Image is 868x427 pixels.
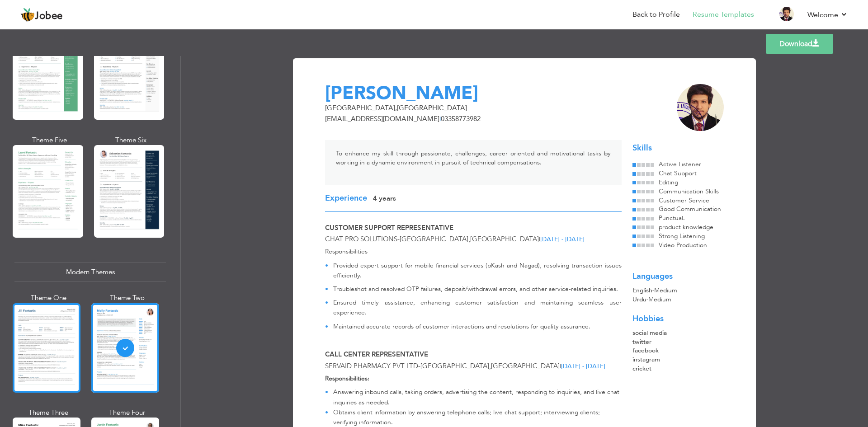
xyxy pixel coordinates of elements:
[325,350,428,359] span: Call Center Representative
[20,8,63,22] a: Jobee
[632,286,652,295] span: English
[468,235,470,244] span: ,
[325,247,622,256] p: Responsibilities​​​​​​​
[659,232,705,240] span: Strong Listening
[369,194,371,203] span: |
[441,114,481,123] span: 03358773982
[766,34,833,54] a: Download
[677,84,724,131] img: IH0lTpn0bGhiYBpyfaSaWKVP6khQV5Wa9VhHML5qus9Jj+n8oWofk8a4TaAAAAABJRU5ErkJggg==
[325,103,467,113] span: [GEOGRAPHIC_DATA] [GEOGRAPHIC_DATA]
[397,235,400,244] span: -
[632,338,724,347] div: twitter
[418,361,420,371] span: -
[779,7,794,21] img: Profile Img
[439,114,441,123] span: |
[325,223,453,232] span: Customer Support Representative
[333,298,622,318] p: Ensured timely assistance, enhancing customer satisfaction and maintaining seamless user experience.
[539,235,540,244] span: |
[325,192,367,204] span: Experience
[14,263,166,282] div: Modern Themes
[648,295,671,304] span: Medium
[14,293,82,303] div: Theme One
[632,9,680,20] a: Back to Profile
[632,355,724,364] div: instagram
[14,136,85,145] div: Theme Five
[420,361,489,371] span: [GEOGRAPHIC_DATA]
[807,9,848,20] a: Welcome
[400,235,468,244] span: [GEOGRAPHIC_DATA]
[646,296,648,303] span: -
[489,361,491,371] span: ,
[659,196,709,205] span: Customer Service
[35,11,63,21] span: Jobee
[659,223,713,231] span: product knowledge
[632,313,724,325] div: Hobbies
[14,408,82,418] div: Theme Three
[320,84,661,103] div: [PERSON_NAME]
[333,284,622,294] p: ​​​​​​​Troubleshot and resolved OTP failures, deposit/withdrawal errors, and other service-relate...
[325,140,622,185] div: To enhance my skill through passionate, challenges, career oriented and motivational tasks by wor...
[659,169,697,178] span: Chat Support
[561,362,605,371] span: [DATE] - [DATE]
[659,160,701,169] span: Active Listener
[659,214,685,222] span: Punctual.
[659,187,719,196] span: Communication Skills
[20,8,35,22] img: jobee.io
[470,235,539,244] span: [GEOGRAPHIC_DATA]
[325,361,418,371] span: Servaid Pharmacy Pvt Ltd
[652,287,654,294] span: -
[96,136,166,145] div: Theme Six
[325,374,369,383] strong: Responsibilities:
[632,142,724,154] div: Skills
[325,235,397,244] span: Chat Pro Solutions
[333,322,622,332] p: Maintained accurate records of customer interactions and resolutions for quality assurance.
[560,362,561,371] span: |
[325,114,439,123] span: [EMAIL_ADDRESS][DOMAIN_NAME]
[540,235,585,244] span: [DATE] - [DATE]
[93,408,161,418] div: Theme Four
[93,293,161,303] div: Theme Two
[632,295,646,304] span: Urdu
[325,387,622,407] li: Answering inbound calls, taking orders, advertising the content, responding to inquiries, and liv...
[632,346,724,355] div: facebook
[333,261,622,281] p: Provided expert support for mobile financial services (bKash and Nagad), resolving transaction is...
[659,205,721,213] span: Good Communication
[632,328,724,338] div: social media
[693,9,754,20] a: Resume Templates
[373,194,396,203] span: 4 Years
[632,364,724,382] div: cricket
[654,286,677,295] span: Medium
[659,241,707,249] span: Video Production
[659,178,678,187] span: Editing
[491,361,560,371] span: [GEOGRAPHIC_DATA]
[632,271,724,282] div: Languages
[395,103,397,113] span: ,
